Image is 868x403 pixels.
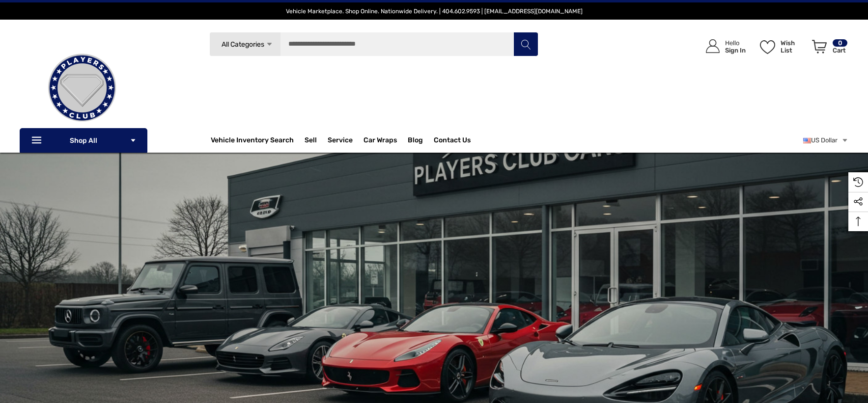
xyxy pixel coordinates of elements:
a: Car Wraps [364,131,408,150]
span: All Categories [221,40,264,49]
svg: Top [848,216,868,226]
a: Vehicle Inventory Search [211,136,294,147]
a: USD [803,131,848,150]
p: Shop All [20,128,147,153]
p: Hello [725,39,746,47]
a: Contact Us [434,136,471,147]
a: Sign in [695,29,751,63]
button: Search [513,32,538,56]
svg: Icon Arrow Down [130,137,137,144]
a: Wish List Wish List [756,29,808,63]
img: Players Club | Cars For Sale [33,39,131,137]
p: Cart [833,47,847,54]
span: Car Wraps [364,136,397,147]
a: Sell [305,131,328,150]
p: Sign In [725,47,746,54]
a: Service [328,136,353,147]
p: 0 [833,39,847,47]
span: Sell [305,136,317,147]
a: All Categories Icon Arrow Down Icon Arrow Up [209,32,280,56]
svg: Review Your Cart [812,40,827,54]
svg: Social Media [853,197,863,207]
svg: Icon User Account [706,39,720,53]
svg: Icon Arrow Down [266,41,273,48]
p: Wish List [781,39,807,54]
svg: Icon Line [30,135,45,146]
a: Cart with 0 items [808,29,848,68]
span: Vehicle Marketplace. Shop Online. Nationwide Delivery. | 404.602.9593 | [EMAIL_ADDRESS][DOMAIN_NAME] [286,8,583,15]
svg: Wish List [760,40,775,54]
a: Blog [408,136,423,147]
svg: Recently Viewed [853,177,863,187]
